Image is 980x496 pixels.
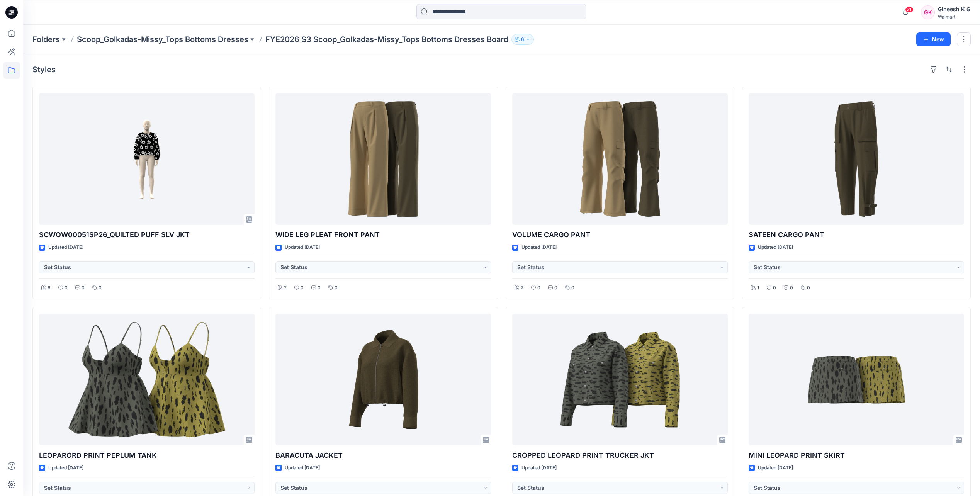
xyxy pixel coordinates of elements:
[275,450,491,461] p: BARACUTA JACKET
[285,464,320,472] p: Updated [DATE]
[757,284,759,292] p: 1
[773,284,776,292] p: 0
[758,243,793,251] p: Updated [DATE]
[39,229,255,240] p: SCWOW00051SP26_QUILTED PUFF SLV JKT
[521,284,523,292] p: 2
[790,284,793,292] p: 0
[749,229,964,240] p: SATEEN CARGO PANT
[905,7,914,13] span: 21
[65,284,68,292] p: 0
[554,284,557,292] p: 0
[511,34,534,45] button: 6
[512,93,728,225] a: VOLUME CARGO PANT
[512,314,728,445] a: CROPPED LEOPARD PRINT TRUCKER JKT
[512,450,728,461] p: CROPPED LEOPARD PRINT TRUCKER JKT
[335,284,338,292] p: 0
[921,5,935,19] div: GK
[938,5,970,14] div: Gineesh K G
[275,314,491,445] a: BARACUTA JACKET
[32,65,56,74] h4: Styles
[48,284,51,292] p: 6
[521,35,524,44] p: 6
[285,243,320,251] p: Updated [DATE]
[99,284,102,292] p: 0
[39,450,255,461] p: LEOPARORD PRINT PEPLUM TANK
[301,284,304,292] p: 0
[265,34,508,45] p: FYE2026 S3 Scoop_Golkadas-Missy_Tops Bottoms Dresses Board
[39,314,255,445] a: LEOPARORD PRINT PEPLUM TANK
[48,243,83,251] p: Updated [DATE]
[749,314,964,445] a: MINI LEOPARD PRINT SKIRT
[275,93,491,225] a: WIDE LEG PLEAT FRONT PANT
[537,284,540,292] p: 0
[916,32,951,46] button: New
[571,284,574,292] p: 0
[512,229,728,240] p: VOLUME CARGO PANT
[32,34,60,45] a: Folders
[318,284,321,292] p: 0
[82,284,85,292] p: 0
[39,93,255,225] a: SCWOW00051SP26_QUILTED PUFF SLV JKT
[749,93,964,225] a: SATEEN CARGO PANT
[749,450,964,461] p: MINI LEOPARD PRINT SKIRT
[521,464,557,472] p: Updated [DATE]
[807,284,810,292] p: 0
[48,464,83,472] p: Updated [DATE]
[284,284,287,292] p: 2
[275,229,491,240] p: WIDE LEG PLEAT FRONT PANT
[521,243,557,251] p: Updated [DATE]
[938,14,970,20] div: Walmart
[77,34,248,45] a: Scoop_Golkadas-Missy_Tops Bottoms Dresses
[758,464,793,472] p: Updated [DATE]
